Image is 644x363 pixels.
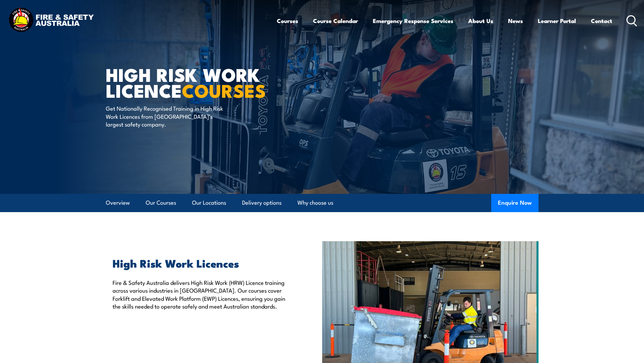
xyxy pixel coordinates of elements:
a: Course Calendar [313,12,358,30]
a: News [508,12,523,30]
a: Courses [277,12,298,30]
a: Overview [106,194,130,212]
a: Emergency Response Services [373,12,453,30]
a: Our Locations [192,194,226,212]
h1: High Risk Work Licence [106,66,273,98]
p: Get Nationally Recognised Training in High Risk Work Licences from [GEOGRAPHIC_DATA]’s largest sa... [106,104,229,128]
a: Why choose us [297,194,333,212]
a: Our Courses [146,194,176,212]
a: Learner Portal [538,12,576,30]
strong: COURSES [182,76,266,104]
a: Delivery options [242,194,282,212]
h2: High Risk Work Licences [113,258,291,268]
a: Contact [591,12,612,30]
button: Enquire Now [491,194,539,212]
p: Fire & Safety Australia delivers High Risk Work (HRW) Licence training across various industries ... [113,278,291,310]
a: About Us [468,12,493,30]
